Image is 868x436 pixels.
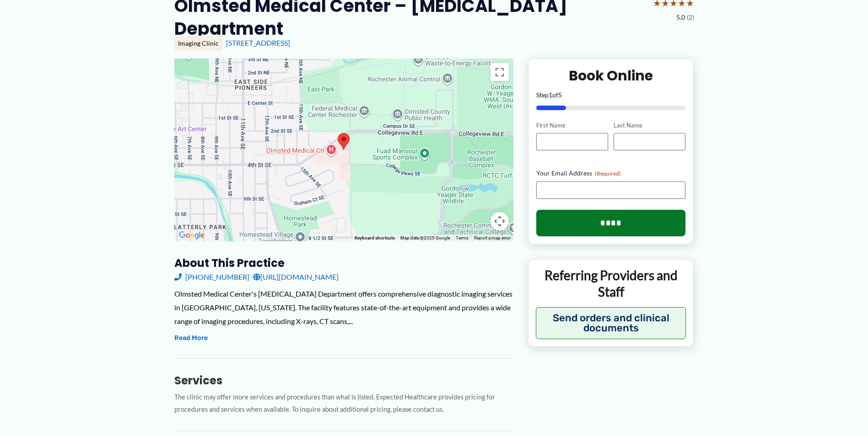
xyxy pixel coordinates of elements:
button: Keyboard shortcuts [355,235,395,241]
p: The clinic may offer more services and procedures than what is listed. Expected Healthcare provid... [174,391,513,416]
h3: About this practice [174,256,513,270]
label: Last Name [614,121,685,130]
h3: Services [174,373,513,388]
label: Your Email Address [536,169,686,178]
a: [STREET_ADDRESS] [226,38,290,47]
a: [PHONE_NUMBER] [174,270,249,284]
a: Terms (opens in new tab) [456,235,469,240]
button: Send orders and clinical documents [536,307,686,339]
img: Google [177,229,207,241]
div: Imaging Clinic [174,36,222,51]
button: Toggle fullscreen view [491,63,509,81]
p: Referring Providers and Staff [536,267,686,300]
span: (Required) [595,170,621,177]
a: Report a map error [474,235,511,240]
p: Step of [536,92,686,98]
a: Open this area in Google Maps (opens a new window) [177,229,207,241]
div: Olmsted Medical Center's [MEDICAL_DATA] Department offers comprehensive diagnostic imaging servic... [174,287,513,328]
span: 5 [558,91,562,99]
span: 5.0 [676,11,685,23]
span: (2) [687,11,694,23]
h2: Book Online [536,67,686,85]
span: 1 [549,91,552,99]
label: First Name [536,121,608,130]
a: [URL][DOMAIN_NAME] [253,270,339,284]
button: Map camera controls [491,212,509,230]
span: Map data ©2025 Google [400,235,450,240]
button: Read More [174,333,208,344]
